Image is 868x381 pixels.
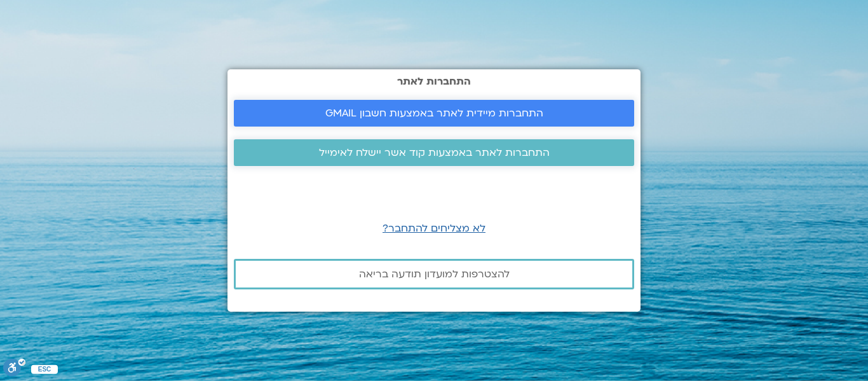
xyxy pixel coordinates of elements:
[319,147,550,158] span: התחברות לאתר באמצעות קוד אשר יישלח לאימייל
[234,259,634,289] a: להצטרפות למועדון תודעה בריאה
[234,100,634,127] a: התחברות מיידית לאתר באמצעות חשבון GMAIL
[383,221,485,235] a: לא מצליחים להתחבר?
[359,268,510,280] span: להצטרפות למועדון תודעה בריאה
[325,107,543,119] span: התחברות מיידית לאתר באמצעות חשבון GMAIL
[234,76,634,87] h2: התחברות לאתר
[234,139,634,166] a: התחברות לאתר באמצעות קוד אשר יישלח לאימייל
